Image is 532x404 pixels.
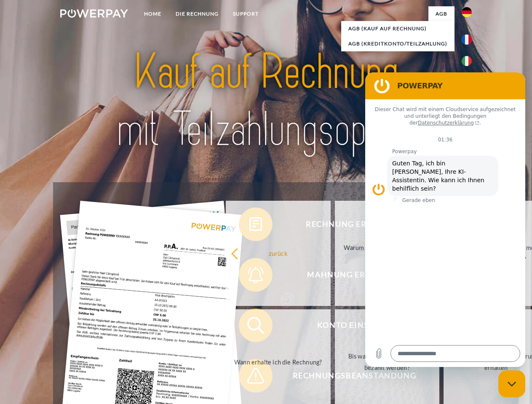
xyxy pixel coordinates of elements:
img: it [462,56,472,66]
iframe: Messaging-Fenster [365,72,525,367]
div: Wann erhalte ich die Rechnung? [231,356,326,367]
div: Bis wann muss die Rechnung bezahlt werden? [340,351,435,373]
iframe: Schaltfläche zum Öffnen des Messaging-Fensters; Konversation läuft [498,370,525,397]
div: Warum habe ich eine Rechnung erhalten? [340,242,435,265]
img: fr [462,35,472,45]
img: title-powerpay_de.svg [80,40,452,161]
a: AGB (Kreditkonto/Teilzahlung) [341,36,454,51]
a: Home [137,6,168,21]
div: zurück [231,247,326,259]
img: de [462,7,472,17]
a: DIE RECHNUNG [168,6,226,21]
a: SUPPORT [226,6,266,21]
a: AGB (Kauf auf Rechnung) [341,21,454,36]
a: agb [428,6,454,21]
img: logo-powerpay-white.svg [60,9,128,18]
